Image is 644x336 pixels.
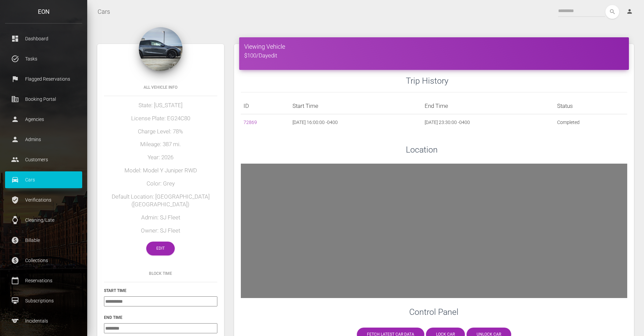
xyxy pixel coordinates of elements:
p: Reservations [10,276,77,286]
p: Booking Portal [10,94,77,104]
th: End Time [422,98,554,114]
p: Agencies [10,114,77,124]
h5: Admin: SJ Fleet [104,214,217,222]
h6: All Vehicle Info [104,84,217,90]
a: calendar_today Reservations [5,272,82,289]
td: [DATE] 23:30:00 -0400 [422,114,554,131]
a: card_membership Subscriptions [5,292,82,309]
h5: Charge Level: 78% [104,128,217,136]
p: Subscriptions [10,296,77,306]
i: person [626,8,633,15]
button: search [605,5,619,19]
p: Collections [10,255,77,265]
th: ID [241,98,290,114]
h5: License Plate: EG24C80 [104,115,217,123]
a: 72869 [244,120,257,125]
h5: Mileage: 387 mi. [104,140,217,149]
a: person Agencies [5,111,82,128]
p: Cars [10,175,77,185]
h3: Control Panel [241,306,628,318]
h3: Trip History [406,75,627,87]
a: watch Cleaning/Late [5,212,82,228]
h3: Location [406,144,627,156]
p: Incidentals [10,316,77,326]
th: Status [554,98,627,114]
h5: Color: Grey [104,180,217,188]
a: dashboard Dashboard [5,30,82,47]
a: people Customers [5,151,82,168]
a: flag Flagged Reservations [5,71,82,87]
td: Completed [554,114,627,131]
h5: $100/Day [244,52,624,60]
p: Customers [10,155,77,165]
a: person Admins [5,131,82,148]
img: 251.png [139,27,182,71]
h4: Viewing Vehicle [244,42,624,51]
h6: Start Time [104,288,217,294]
th: Start Time [290,98,422,114]
h6: Block Time [104,270,217,277]
a: sports Incidentals [5,312,82,329]
h5: State: [US_STATE] [104,101,217,110]
h5: Year: 2026 [104,154,217,162]
p: Dashboard [10,34,77,44]
a: paid Billable [5,232,82,249]
p: Billable [10,235,77,245]
p: Admins [10,134,77,144]
p: Cleaning/Late [10,215,77,225]
h5: Owner: SJ Fleet [104,227,217,235]
a: corporate_fare Booking Portal [5,91,82,108]
td: [DATE] 16:00:00 -0400 [290,114,422,131]
p: Flagged Reservations [10,74,77,84]
a: Cars [98,3,110,20]
a: person [621,5,639,18]
a: edit [268,52,277,59]
h5: Model: Model Y Juniper RWD [104,167,217,175]
a: drive_eta Cars [5,171,82,188]
a: paid Collections [5,252,82,269]
p: Tasks [10,54,77,64]
a: Edit [146,242,175,255]
p: Verifications [10,195,77,205]
h6: End Time [104,314,217,321]
h5: Default Location: [GEOGRAPHIC_DATA] ([GEOGRAPHIC_DATA]) [104,193,217,209]
a: verified_user Verifications [5,192,82,208]
a: task_alt Tasks [5,50,82,67]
